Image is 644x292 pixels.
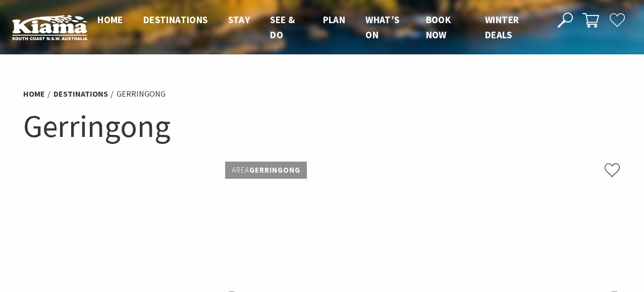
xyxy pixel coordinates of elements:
[228,14,250,26] span: Stay
[87,12,546,43] nav: Main Menu
[485,14,519,41] span: Winter Deals
[323,14,346,26] span: Plan
[97,14,123,26] span: Home
[23,89,45,99] a: Home
[12,15,87,40] img: Kiama Logo
[143,14,208,26] span: Destinations
[225,162,307,179] p: Gerringong
[23,106,621,147] h1: Gerringong
[53,89,108,99] a: Destinations
[270,14,295,41] span: See & Do
[232,165,249,175] span: Area
[117,88,166,101] li: Gerringong
[365,14,399,41] span: What’s On
[426,14,451,41] span: Book now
